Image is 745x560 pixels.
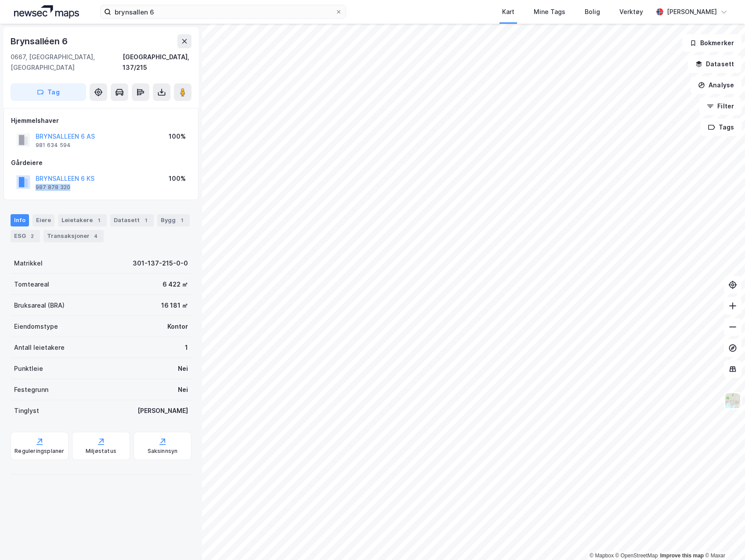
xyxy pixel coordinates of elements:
a: Improve this map [660,553,704,559]
div: Matrikkel [14,258,43,269]
img: Z [724,392,741,409]
input: Søk på adresse, matrikkel, gårdeiere, leietakere eller personer [111,5,335,18]
div: Punktleie [14,363,43,374]
div: Kontor [167,321,188,332]
div: Bolig [585,7,600,17]
button: Filter [699,97,741,115]
div: 301-137-215-0-0 [133,258,188,269]
div: 987 878 320 [36,184,70,191]
div: Kart [502,7,514,17]
div: Info [11,214,29,226]
div: Miljøstatus [86,448,116,455]
div: Bygg [157,214,190,226]
div: Tomteareal [14,279,49,290]
div: ESG [11,230,40,242]
div: Datasett [110,214,154,226]
button: Bokmerker [682,34,741,52]
div: 4 [91,232,100,241]
div: 16 181 ㎡ [161,300,188,311]
a: OpenStreetMap [615,553,658,559]
div: 6 422 ㎡ [163,279,188,290]
button: Tag [11,83,86,101]
button: Datasett [688,55,741,73]
div: 100% [169,173,186,184]
div: Hjemmelshaver [11,115,191,126]
div: 1 [177,216,186,225]
div: Leietakere [58,214,107,226]
div: Eiere [33,214,54,226]
div: Brynsalléen 6 [11,34,69,48]
div: 1 [141,216,150,225]
div: 1 [94,216,103,225]
a: Mapbox [589,553,614,559]
div: [PERSON_NAME] [667,7,717,17]
div: Saksinnsyn [148,448,178,455]
div: 981 634 594 [36,142,71,149]
img: logo.a4113a55bc3d86da70a041830d287a7e.svg [14,5,79,18]
div: Nei [178,363,188,374]
div: 1 [185,342,188,353]
div: 0667, [GEOGRAPHIC_DATA], [GEOGRAPHIC_DATA] [11,52,123,73]
div: Mine Tags [534,7,565,17]
div: Bruksareal (BRA) [14,300,65,311]
div: 100% [169,131,186,142]
div: 2 [28,232,36,241]
button: Tags [701,118,741,136]
div: Antall leietakere [14,342,65,353]
div: Nei [178,384,188,395]
div: Gårdeiere [11,158,191,168]
iframe: Chat Widget [701,518,745,560]
div: Festegrunn [14,384,48,395]
button: Analyse [691,76,741,94]
div: Transaksjoner [43,230,104,242]
div: Tinglyst [14,406,39,416]
div: Verktøy [619,7,643,17]
div: [PERSON_NAME] [137,406,188,416]
div: Reguleringsplaner [14,448,64,455]
div: [GEOGRAPHIC_DATA], 137/215 [123,52,192,73]
div: Eiendomstype [14,321,58,332]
